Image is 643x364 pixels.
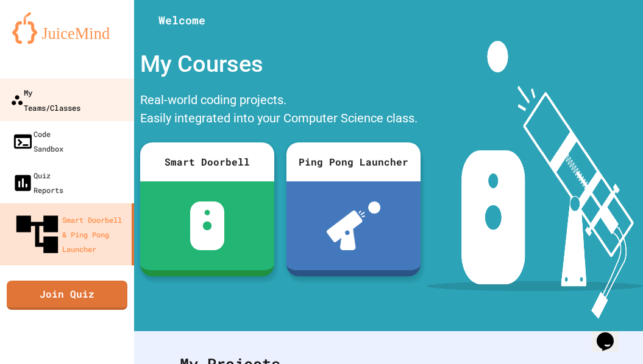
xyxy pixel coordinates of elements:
a: Join Quiz [7,281,127,310]
div: My Courses [134,41,427,88]
iframe: chat widget [592,315,631,352]
img: logo-orange.svg [12,12,122,44]
img: sdb-white.svg [190,201,225,250]
div: Smart Doorbell & Ping Pong Launcher [12,209,127,259]
img: ppl-with-ball.png [327,201,381,250]
div: Ping Pong Launcher [286,142,421,181]
div: My Teams/Classes [10,85,80,114]
div: Code Sandbox [12,127,63,156]
img: banner-image-my-projects.png [427,41,643,319]
div: Quiz Reports [12,168,63,197]
div: Real-world coding projects. Easily integrated into your Computer Science class. [134,88,427,133]
div: Smart Doorbell [140,142,274,181]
